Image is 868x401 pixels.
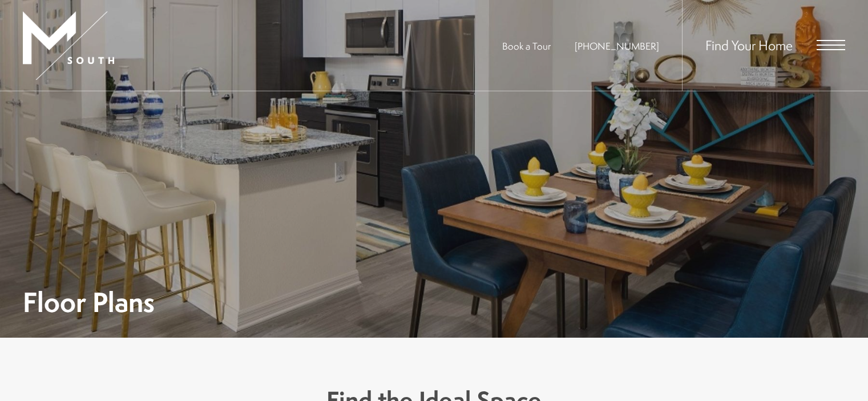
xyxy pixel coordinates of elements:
h1: Floor Plans [23,289,155,315]
span: [PHONE_NUMBER] [575,39,659,52]
a: Call Us at 813-570-8014 [575,39,659,52]
img: MSouth [23,11,114,80]
a: Find Your Home [705,36,793,54]
button: Open Menu [817,40,845,50]
a: Book a Tour [502,39,551,52]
